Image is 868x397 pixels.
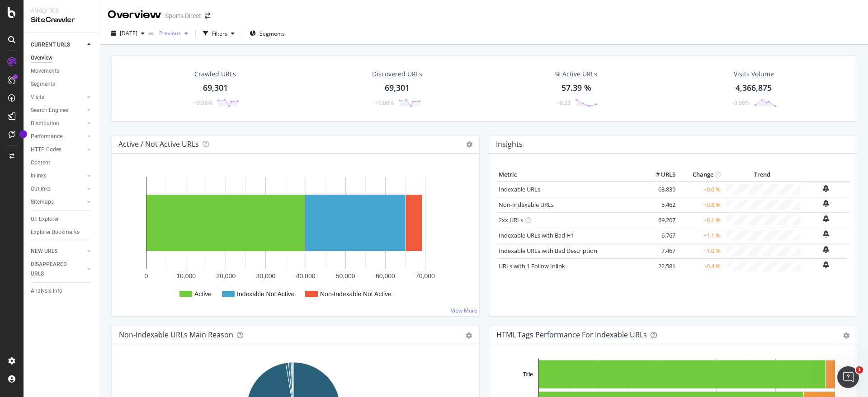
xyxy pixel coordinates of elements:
span: Previous [156,29,181,37]
td: +0.8 % [678,197,723,212]
a: View More [451,307,477,314]
div: Visits Volume [734,70,774,79]
span: vs [148,29,156,37]
text: Indexable Not Active [237,290,295,298]
a: Indexable URLs with Bad H1 [499,231,574,239]
h4: Active / Not Active URLs [118,138,199,150]
a: Analysis Info [31,286,94,296]
a: Movements [31,66,94,76]
th: Trend [723,168,802,182]
div: gear [843,332,849,339]
div: Inlinks [31,171,47,181]
td: +1.0 % [678,243,723,258]
td: 7,467 [642,243,678,258]
iframe: Intercom live chat [837,366,859,388]
td: -0.4 % [678,258,723,274]
text: 50,000 [336,272,355,280]
a: Inlinks [31,171,85,181]
a: Distribution [31,119,85,128]
div: Segments [31,79,55,89]
td: 6,767 [642,228,678,243]
div: bell-plus [823,261,829,268]
div: Analytics [31,7,93,15]
div: Movements [31,66,59,76]
a: 2xx URLs [499,216,523,224]
div: NEW URLS [31,247,57,256]
div: DISAPPEARED URLS [31,260,76,279]
div: Url Explorer [31,215,59,224]
th: Change [678,168,723,182]
a: Performance [31,132,85,141]
text: 60,000 [376,272,395,280]
div: Sitemaps [31,197,54,207]
span: 2025 Aug. 10th [120,29,137,37]
div: Analysis Info [31,286,62,296]
td: 69,207 [642,212,678,228]
button: [DATE] [108,26,148,41]
div: HTML Tags Performance for Indexable URLs [496,330,647,339]
div: bell-plus [823,185,829,192]
th: Metric [496,168,642,182]
div: Distribution [31,119,59,128]
a: Outlinks [31,184,85,194]
td: 5,462 [642,197,678,212]
div: Search Engines [31,106,68,115]
div: 69,301 [203,82,228,94]
a: Segments [31,79,94,89]
div: Visits [31,93,44,102]
div: Performance [31,132,62,141]
div: -0.96% [732,99,750,107]
div: Outlinks [31,184,51,194]
a: Explorer Bookmarks [31,228,94,237]
text: Title [523,371,533,378]
div: bell-plus [823,246,829,253]
div: +0.08% [193,99,212,107]
button: Previous [156,26,192,41]
div: +0.23 [557,99,571,107]
a: NEW URLS [31,247,85,256]
div: gear [466,332,472,339]
text: Non-Indexable Not Active [320,290,392,298]
div: Explorer Bookmarks [31,228,80,237]
text: 30,000 [256,272,276,280]
div: Tooltip anchor [19,130,27,138]
td: +0.0 % [678,182,723,197]
div: 4,366,875 [736,82,772,94]
svg: A chart. [119,168,468,309]
div: bell-plus [823,215,829,222]
a: Indexable URLs [499,185,540,193]
a: Indexable URLs with Bad Description [499,247,597,255]
div: arrow-right-arrow-left [205,13,210,19]
a: Overview [31,53,94,63]
text: 10,000 [176,272,196,280]
div: Crawled URLs [194,70,236,79]
span: Segments [259,30,285,37]
a: URLs with 1 Follow Inlink [499,262,565,270]
div: 57.39 % [561,82,591,94]
a: Content [31,158,94,168]
text: 70,000 [415,272,435,280]
div: HTTP Codes [31,145,61,154]
div: Discovered URLs [372,70,422,79]
text: 40,000 [296,272,316,280]
a: Url Explorer [31,215,94,224]
button: Segments [246,26,288,41]
a: Visits [31,93,85,102]
div: % Active URLs [555,70,597,79]
button: Filters [199,26,238,41]
div: bell-plus [823,200,829,207]
td: +1.1 % [678,228,723,243]
text: 0 [145,272,148,280]
div: Non-Indexable URLs Main Reason [119,330,233,339]
h4: Insights [496,138,523,150]
td: +0.1 % [678,212,723,228]
span: 1 [856,366,863,374]
th: # URLS [642,168,678,182]
a: Non-Indexable URLs [499,201,554,209]
a: CURRENT URLS [31,40,85,50]
text: 20,000 [216,272,236,280]
td: 22,581 [642,258,678,274]
div: bell-plus [823,230,829,238]
text: Active [194,290,212,298]
a: HTTP Codes [31,145,85,154]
